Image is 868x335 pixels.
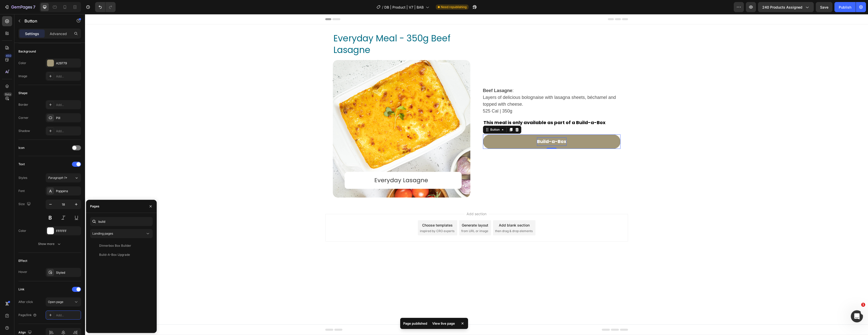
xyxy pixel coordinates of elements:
span: 240 products assigned [762,5,802,10]
span: 1 [861,303,865,307]
div: Pages [90,204,99,209]
div: Add... [56,74,80,79]
div: Rich Text Editor. Editing area: main [452,123,481,131]
div: Dinnerbox Box Builder [99,243,131,248]
span: from URL or image [376,215,403,219]
button: Paragraph 1* [46,173,81,182]
button: Open page [46,297,81,306]
div: Size [18,201,32,208]
span: Add section [379,197,403,202]
span: Open page [48,300,63,304]
span: 525 Cal | 350g [398,94,427,99]
strong: This meal is only available as part of a Build-a-Box order. [398,105,521,119]
div: Color [18,229,26,233]
button: <p>Build-a-Box</p> [398,120,535,134]
div: Add... [56,129,80,133]
span: Need republishing [441,5,467,9]
div: Font [18,189,25,193]
p: Button [24,18,67,24]
span: Paragraph 1* [48,176,67,180]
div: Shadow [18,129,30,133]
div: Shape [18,91,28,95]
p: Page published [403,321,427,326]
div: Color [18,61,26,65]
span: Layers of delicious bolognaise with lasagna sheets, béchamel and topped with cheese. [398,81,531,93]
span: Beef Lasagne [398,74,427,79]
div: Beta [4,92,12,96]
div: Publish [839,5,851,10]
button: Show more [18,239,81,248]
button: 7 [2,2,38,12]
div: Rich Text Editor. Editing area: main [398,104,535,121]
div: Add blank section [414,208,445,214]
span: : [427,74,429,79]
div: Hover [18,270,27,274]
div: Show more [38,241,62,246]
div: 450 [5,54,12,58]
div: FFFFFF [56,229,80,233]
div: Generate layout [377,208,403,214]
span: / [382,5,383,10]
span: Landing pages [92,232,113,235]
div: Pill [56,116,80,120]
p: Settings [25,31,39,36]
div: Styled [56,270,80,275]
p: Build-a-Box [452,123,481,131]
div: Button [404,113,416,118]
iframe: Intercom live chat [851,310,863,322]
button: Landing pages [90,229,153,238]
div: Border [18,102,28,107]
div: Corner [18,116,29,120]
div: Link [18,287,24,292]
button: Publish [834,2,856,12]
div: Icon [18,146,24,150]
span: Save [820,5,828,9]
div: Effect [18,259,27,263]
div: Add... [56,313,80,318]
div: Choose templates [337,208,368,214]
div: Page/link [18,313,37,317]
div: Text [18,162,25,166]
div: Undo/Redo [95,2,116,12]
div: A29779 [56,61,80,66]
p: Advanced [50,31,67,36]
div: Poppins [56,189,80,193]
div: After click [18,300,33,304]
div: View live page [429,320,458,327]
span: inspired by CRO experts [335,215,369,219]
button: 240 products assigned [758,2,814,12]
iframe: Design area [85,14,868,335]
div: Image [18,74,27,78]
span: DB | Product | V7 | BAB [384,5,424,10]
button: Save [816,2,832,12]
div: Styles [18,176,27,180]
h1: Everyday Meal - 350g Beef Lasagne [248,18,385,42]
div: Build-A-Box Upgrade [99,253,130,257]
div: Background [18,49,36,54]
p: 7 [33,4,35,10]
span: then drag & drop elements [410,215,448,219]
input: Insert link or search [90,217,153,226]
div: Add... [56,103,80,107]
